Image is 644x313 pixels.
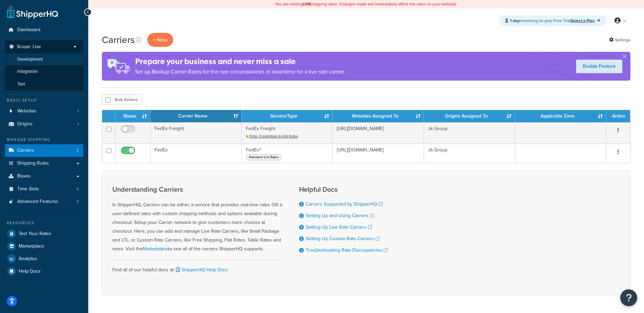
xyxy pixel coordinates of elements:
[7,5,58,19] a: ShipperHQ Home
[17,57,43,62] span: Development
[5,195,83,208] li: Advanced Features
[5,157,83,170] a: Shipping Rules
[5,105,83,118] li: Websites
[424,122,515,144] td: Jk Group
[112,186,282,193] h3: Understanding Carriers
[17,121,33,127] span: Origins
[5,240,83,252] a: Marketplace
[5,253,83,265] a: Analytics
[17,161,49,166] span: Shipping Rules
[112,186,282,253] div: In ShipperHQ, Carriers can be either, a service that provides real-time rates OR a user-defined r...
[333,122,424,144] td: [URL][DOMAIN_NAME]
[5,144,83,157] li: Carriers
[609,35,630,45] a: Settings
[499,15,606,26] div: remaining on your Free Trial
[299,186,388,193] h3: Helpful Docs
[17,44,41,50] span: Scope: Live
[112,260,282,274] div: Find all of our helpful docs at:
[5,228,83,240] a: Test Your Rates
[17,81,25,87] span: Test
[5,53,84,66] li: Development
[17,186,39,192] span: Time Slots
[150,144,242,163] td: FedEx
[5,183,83,195] a: Time Slots 0
[424,110,515,122] th: Origins Assigned To: activate to sort column ascending
[5,118,83,130] li: Origins
[306,224,372,231] a: Setting Up Live Rate Carriers
[19,256,37,262] span: Analytics
[77,108,79,114] span: 1
[19,244,44,249] span: Marketplace
[242,144,333,163] td: FedEx®
[306,235,380,242] a: Setting Up Custom Rate Carriers
[620,289,637,306] button: Open Resource Center
[102,33,135,46] h1: Carriers
[306,201,383,208] a: Carriers Supported by ShipperHQ
[17,69,38,75] span: Integration
[246,154,282,160] span: Standard List Rates
[174,266,228,273] a: ShipperHQ Help Docs
[5,183,83,195] li: Time Slots
[246,133,298,139] a: Enter Credentials to Get Rates
[5,220,83,226] div: Resources
[571,18,600,24] a: Select a Plan
[242,122,333,144] td: FedEx Freight
[143,245,168,252] a: Marketplace
[515,110,606,122] th: Applicable Zone: activate to sort column ascending
[76,186,79,192] span: 0
[306,212,374,219] a: Setting Up and Using Carriers
[250,133,298,139] span: Enter Credentials to Get Rates
[5,24,83,36] a: Dashboard
[5,195,83,208] a: Advanced Features 3
[510,18,519,24] strong: 1 day
[135,67,345,77] p: Set up Backup Carrier Rates for the rare circumstances of downtime for a live rate carrier.
[17,173,31,179] span: Boxes
[5,170,83,183] a: Boxes
[5,105,83,118] a: Websites 1
[5,118,83,130] a: Origins 1
[5,78,84,90] li: Test
[5,265,83,277] a: Help Docs
[424,144,515,163] td: Jk Group
[19,269,41,274] span: Help Docs
[19,231,51,237] span: Test Your Rates
[77,121,79,127] span: 1
[17,108,36,114] span: Websites
[115,110,150,122] th: Status: activate to sort column ascending
[606,110,630,122] th: Action
[135,56,345,67] h4: Prepare your business and never miss a sale
[76,199,79,205] span: 3
[333,110,424,122] th: Websites Assigned To: activate to sort column ascending
[303,1,311,7] b: LIVE
[102,95,142,105] button: Bulk Actions
[333,144,424,163] td: [URL][DOMAIN_NAME]
[576,60,622,73] a: Enable Feature
[76,148,79,153] span: 2
[150,110,242,122] th: Carrier Name: activate to sort column ascending
[147,33,173,47] button: + New
[5,137,83,143] div: Manage Shipping
[17,148,34,153] span: Carriers
[5,98,83,103] div: Basic Setup
[150,122,242,144] td: FedEx Freight
[5,65,84,78] li: Integration
[17,199,58,205] span: Advanced Features
[5,144,83,157] a: Carriers 2
[306,247,388,254] a: Troubleshooting Rate Discrepancies
[17,27,40,33] span: Dashboard
[102,52,135,81] img: ad-rules-rateshop-fe6ec290ccb7230408bd80ed9643f0289d75e0ffd9eb532fc0e269fcd187b520.png
[242,110,333,122] th: Service/Type: activate to sort column ascending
